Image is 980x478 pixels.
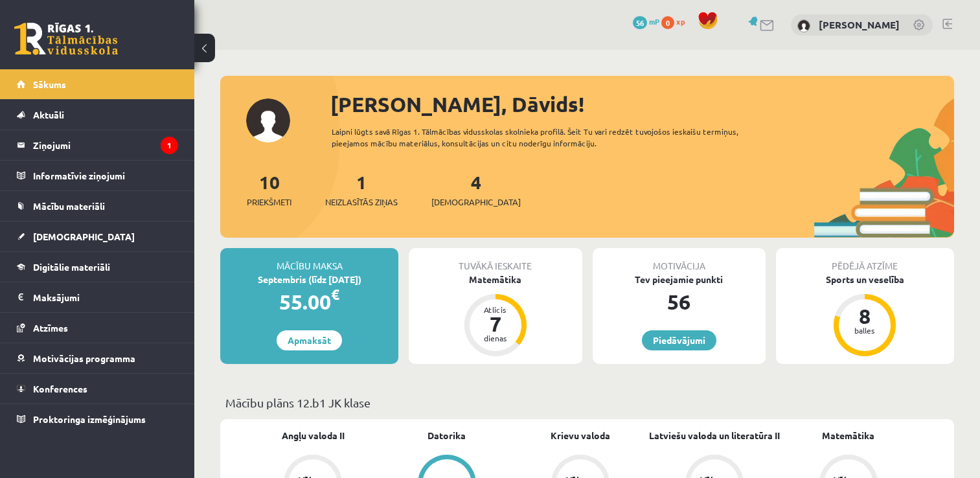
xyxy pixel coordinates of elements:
a: 0 xp [661,16,691,27]
span: Priekšmeti [247,196,291,209]
a: Informatīvie ziņojumi [17,161,178,190]
span: Mācību materiāli [33,200,105,212]
span: Atzīmes [33,322,68,334]
div: Pēdējā atzīme [776,248,954,273]
span: € [331,285,339,304]
span: Sākums [33,78,66,90]
a: Ziņojumi1 [17,130,178,160]
a: [PERSON_NAME] [819,18,900,31]
a: Sākums [17,69,178,99]
div: Atlicis [476,306,515,313]
legend: Maksājumi [33,282,178,312]
div: dienas [476,334,515,342]
a: Aktuāli [17,100,178,130]
span: [DEMOGRAPHIC_DATA] [431,196,521,209]
a: Proktoringa izmēģinājums [17,404,178,434]
div: 56 [593,286,766,317]
div: Sports un veselība [776,273,954,286]
div: 7 [476,313,515,334]
div: Tev pieejamie punkti [593,273,766,286]
a: Matemātika [822,429,874,442]
a: Konferences [17,374,178,404]
a: Datorika [427,429,466,442]
div: Motivācija [593,248,766,273]
a: Motivācijas programma [17,343,178,373]
a: 10Priekšmeti [247,170,291,209]
i: 1 [161,137,178,154]
span: Aktuāli [33,109,64,120]
span: xp [676,16,685,27]
a: Digitālie materiāli [17,252,178,282]
div: Septembris (līdz [DATE]) [220,273,398,286]
legend: Informatīvie ziņojumi [33,161,178,190]
p: Mācību plāns 12.b1 JK klase [225,394,949,411]
a: Piedāvājumi [642,330,716,350]
a: Sports un veselība 8 balles [776,273,954,358]
a: 1Neizlasītās ziņas [325,170,398,209]
a: [DEMOGRAPHIC_DATA] [17,222,178,251]
div: Tuvākā ieskaite [409,248,582,273]
img: Dāvids Anaņjevs [797,19,810,32]
span: Proktoringa izmēģinājums [33,413,146,425]
a: 56 mP [633,16,659,27]
div: Matemātika [409,273,582,286]
span: [DEMOGRAPHIC_DATA] [33,231,135,242]
span: Motivācijas programma [33,352,135,364]
a: Mācību materiāli [17,191,178,221]
span: mP [649,16,659,27]
span: 0 [661,16,674,29]
a: Angļu valoda II [282,429,345,442]
a: Rīgas 1. Tālmācības vidusskola [14,23,118,55]
a: Krievu valoda [551,429,610,442]
div: 8 [845,306,884,326]
legend: Ziņojumi [33,130,178,160]
a: Maksājumi [17,282,178,312]
span: Neizlasītās ziņas [325,196,398,209]
span: Digitālie materiāli [33,261,110,273]
a: Apmaksāt [277,330,342,350]
a: Atzīmes [17,313,178,343]
div: Laipni lūgts savā Rīgas 1. Tālmācības vidusskolas skolnieka profilā. Šeit Tu vari redzēt tuvojošo... [332,126,772,149]
div: [PERSON_NAME], Dāvids! [330,89,954,120]
div: balles [845,326,884,334]
div: Mācību maksa [220,248,398,273]
a: Latviešu valoda un literatūra II [649,429,780,442]
div: 55.00 [220,286,398,317]
span: Konferences [33,383,87,394]
a: Matemātika Atlicis 7 dienas [409,273,582,358]
a: 4[DEMOGRAPHIC_DATA] [431,170,521,209]
span: 56 [633,16,647,29]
